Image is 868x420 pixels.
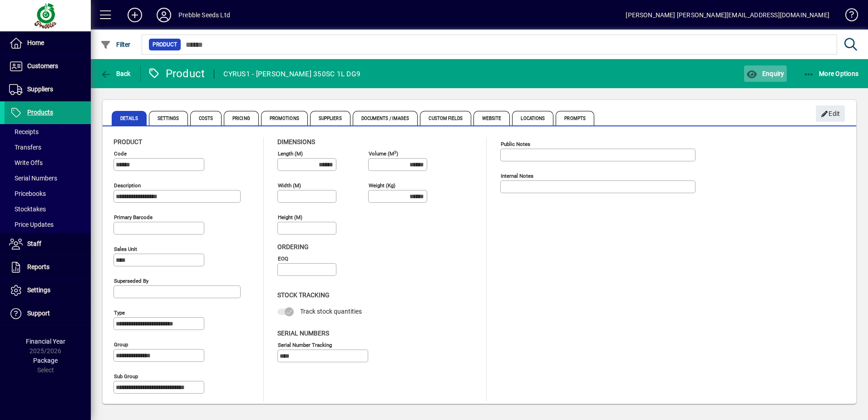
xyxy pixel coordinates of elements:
span: Documents / Images [353,111,418,125]
a: Support [5,302,91,325]
a: Pricebooks [5,186,91,201]
span: Write Offs [9,159,43,166]
mat-label: Serial Number tracking [278,341,332,348]
span: Financial Year [26,338,65,345]
span: Website [473,111,510,125]
button: Back [98,65,133,82]
a: Reports [5,256,91,279]
mat-label: EOQ [278,255,288,262]
mat-label: Internal Notes [501,173,533,179]
span: Serial Numbers [9,175,57,182]
mat-label: Sales unit [114,246,137,252]
span: Pricing [224,111,259,125]
a: Serial Numbers [5,170,91,186]
a: Staff [5,233,91,255]
div: [PERSON_NAME] [PERSON_NAME][EMAIL_ADDRESS][DOMAIN_NAME] [626,8,829,22]
span: Product [113,138,142,145]
span: Stock Tracking [277,291,330,299]
mat-label: Width (m) [278,182,301,189]
span: More Options [804,70,859,77]
span: Transfers [9,144,41,151]
span: Product [153,40,177,49]
sup: 3 [394,150,396,154]
span: Settings [27,286,50,294]
mat-label: Length (m) [278,150,303,157]
span: Serial Numbers [277,330,329,337]
span: Details [112,111,147,125]
div: Prebble Seeds Ltd [178,8,230,22]
span: Settings [149,111,188,125]
mat-label: Height (m) [278,214,302,220]
a: Write Offs [5,155,91,170]
span: Locations [512,111,553,125]
span: Costs [190,111,222,125]
a: Receipts [5,124,91,140]
span: Home [27,39,44,46]
a: Transfers [5,140,91,155]
span: Reports [27,263,49,270]
span: Customers [27,62,58,70]
button: Enquiry [744,65,786,82]
a: Stocktakes [5,201,91,217]
span: Suppliers [310,111,350,125]
span: Staff [27,240,41,247]
button: Add [120,7,149,23]
a: Home [5,32,91,55]
button: More Options [801,65,861,82]
mat-label: Weight (Kg) [369,182,395,189]
div: Product [148,66,205,81]
span: Enquiry [746,70,784,77]
span: Ordering [277,243,309,250]
mat-label: Superseded by [114,278,148,284]
span: Custom Fields [420,111,471,125]
mat-label: Volume (m ) [369,150,398,157]
span: Filter [100,41,131,48]
mat-label: Sub group [114,373,138,380]
span: Package [33,357,58,364]
mat-label: Type [114,310,125,316]
span: Back [100,70,131,77]
span: Promotions [261,111,308,125]
span: Track stock quantities [300,308,362,315]
mat-label: Public Notes [501,141,530,147]
span: Prompts [556,111,594,125]
span: Support [27,310,50,317]
span: Suppliers [27,85,53,93]
button: Filter [98,36,133,53]
app-page-header-button: Back [91,65,141,82]
span: Products [27,109,53,116]
span: Dimensions [277,138,315,145]
span: Price Updates [9,221,54,228]
a: Suppliers [5,78,91,101]
a: Settings [5,279,91,302]
mat-label: Description [114,182,141,189]
mat-label: Primary barcode [114,214,153,220]
a: Customers [5,55,91,78]
span: Edit [821,106,840,121]
a: Knowledge Base [838,2,857,31]
a: Price Updates [5,217,91,232]
mat-label: Code [114,150,127,157]
button: Profile [149,7,178,23]
span: Stocktakes [9,205,46,213]
button: Edit [816,105,845,122]
span: Receipts [9,128,39,135]
div: CYRUS1 - [PERSON_NAME] 350SC 1L DG9 [223,67,360,81]
mat-label: Group [114,341,128,348]
span: Pricebooks [9,190,46,197]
